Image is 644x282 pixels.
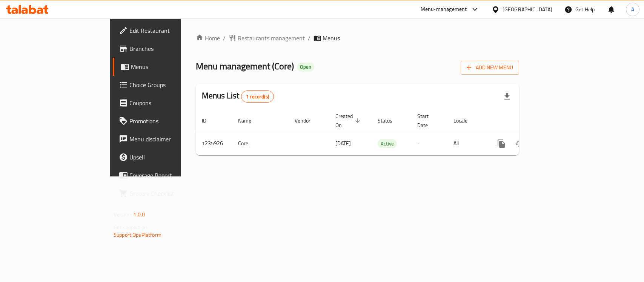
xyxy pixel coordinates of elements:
[129,26,211,35] span: Edit Restaurant
[297,64,314,70] span: Open
[335,112,363,130] span: Created On
[113,58,217,76] a: Menus
[241,90,274,103] div: Total records count
[113,76,217,94] a: Choice Groups
[467,63,513,72] span: Add New Menu
[417,112,438,130] span: Start Date
[113,112,217,130] a: Promotions
[131,62,211,71] span: Menus
[295,116,320,125] span: Vendor
[447,132,486,155] td: All
[223,34,226,43] li: /
[129,135,211,144] span: Menu disclaimer
[503,5,552,14] div: [GEOGRAPHIC_DATA]
[113,130,217,148] a: Menu disclaimer
[308,34,310,43] li: /
[498,87,516,106] div: Export file
[378,139,397,148] div: Active
[411,132,447,155] td: -
[113,94,217,112] a: Coupons
[114,230,161,240] a: Support.OpsPlatform
[113,40,217,58] a: Branches
[202,90,274,103] h2: Menus List
[631,5,634,14] span: A
[229,34,305,43] a: Restaurants management
[335,138,351,148] span: [DATE]
[113,21,217,40] a: Edit Restaurant
[486,109,571,132] th: Actions
[129,189,211,198] span: Grocery Checklist
[238,116,261,125] span: Name
[114,210,132,219] span: Version:
[323,34,340,43] span: Menus
[453,116,477,125] span: Locale
[113,166,217,184] a: Coverage Report
[129,80,211,89] span: Choice Groups
[202,116,216,125] span: ID
[232,132,289,155] td: Core
[378,116,402,125] span: Status
[113,148,217,166] a: Upsell
[492,135,510,153] button: more
[114,222,148,232] span: Get support on:
[297,63,314,72] div: Open
[129,116,211,126] span: Promotions
[461,61,519,75] button: Add New Menu
[196,109,571,155] table: enhanced table
[378,139,397,148] span: Active
[129,171,211,180] span: Coverage Report
[196,34,519,43] nav: breadcrumb
[238,34,305,43] span: Restaurants management
[129,44,211,53] span: Branches
[196,58,294,75] span: Menu management ( Core )
[241,93,274,100] span: 1 record(s)
[113,184,217,202] a: Grocery Checklist
[133,210,145,219] span: 1.0.0
[129,98,211,107] span: Coupons
[510,135,529,153] button: Change Status
[421,5,467,14] div: Menu-management
[129,153,211,162] span: Upsell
